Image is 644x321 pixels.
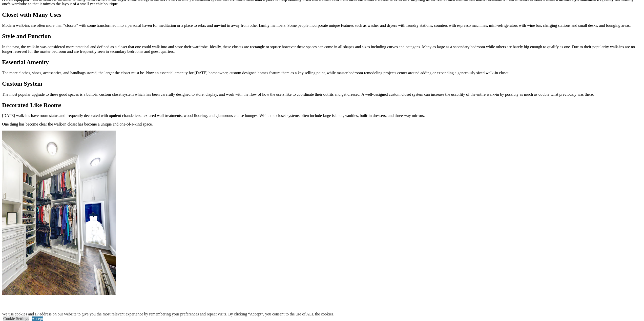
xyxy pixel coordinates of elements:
[2,312,334,316] div: We use cookies and IP address on our website to give you the most relevant experience by remember...
[2,92,642,97] p: The most popular upgrade to these good spaces is a built-in custom closet system which has been c...
[2,33,642,40] h2: Style and Function
[2,59,642,66] h2: Essential Amenity
[2,71,642,75] p: The more clothes, shoes, accessories, and handbags stored, the larger the closet must be. Now an ...
[2,102,642,109] h2: Decorated Like Rooms
[2,23,642,28] p: Modern walk-ins are often more than “closets” with some transformed into a personal haven for med...
[2,11,642,18] h2: Closet with Many Uses
[2,45,642,54] p: In the past, the walk-in was considered more practical and defined as a closet that one could wal...
[2,122,642,127] p: One thing has become clear the walk-in closet has become a unique and one-of-a-kind space.
[32,316,43,321] a: Accept
[2,113,642,118] p: [DATE] walk-ins have room status and frequently decorated with opulent chandeliers, textured wall...
[2,131,116,295] img: white walk-in showcases wedding gown
[2,80,642,87] h2: Custom System
[3,316,29,321] a: Cookie Settings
